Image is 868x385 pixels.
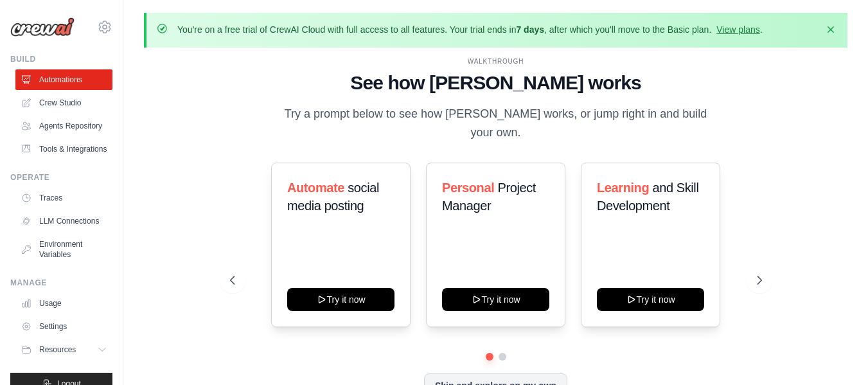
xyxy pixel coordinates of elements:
div: Operate [10,172,112,183]
p: You're on a free trial of CrewAI Cloud with full access to all features. Your trial ends in , aft... [177,23,763,36]
strong: 7 days [516,24,544,35]
a: Usage [15,293,112,314]
img: Logo [10,17,75,37]
div: WALKTHROUGH [230,57,762,66]
span: Personal [442,181,494,195]
div: Build [10,54,112,64]
a: LLM Connections [15,211,112,231]
button: Try it now [442,288,549,311]
span: Learning [597,181,649,195]
a: View plans [716,24,759,35]
a: Crew Studio [15,93,112,113]
a: Traces [15,188,112,208]
h1: See how [PERSON_NAME] works [230,71,762,94]
a: Agents Repository [15,116,112,136]
span: Resources [39,345,76,355]
p: Try a prompt below to see how [PERSON_NAME] works, or jump right in and build your own. [280,105,712,143]
a: Tools & Integrations [15,139,112,159]
a: Automations [15,69,112,90]
button: Try it now [597,288,704,311]
span: Project Manager [442,181,536,213]
iframe: Chat Widget [804,323,868,385]
span: social media posting [287,181,379,213]
a: Settings [15,316,112,337]
button: Resources [15,339,112,360]
span: Automate [287,181,344,195]
a: Environment Variables [15,234,112,265]
div: Manage [10,278,112,288]
button: Try it now [287,288,394,311]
